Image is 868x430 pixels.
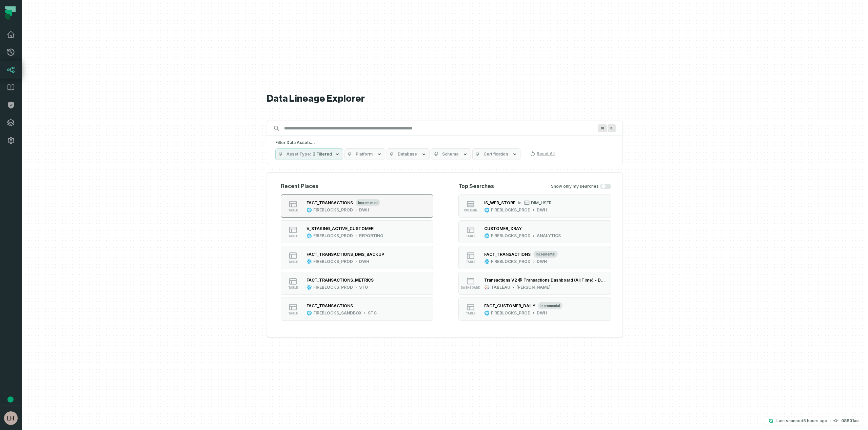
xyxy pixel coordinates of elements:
relative-time: Sep 25, 2025, 11:34 AM GMT+3 [803,418,827,423]
img: avatar of Liron Haim [4,411,18,425]
h1: Data Lineage Explorer [267,93,623,105]
span: Press ⌘ + K to focus the search bar [598,124,607,132]
button: Last scanned[DATE] 11:34:24 AM08801ae [764,417,863,425]
div: Tooltip anchor [7,396,14,403]
span: Press ⌘ + K to focus the search bar [608,124,616,132]
p: Last scanned [776,417,827,424]
h4: 08801ae [841,419,859,423]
